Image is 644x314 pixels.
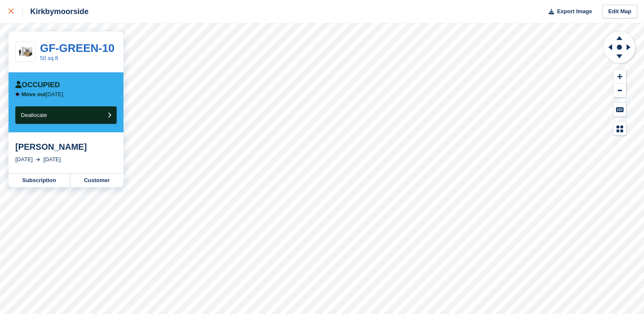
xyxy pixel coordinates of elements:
img: arrow-left-icn-90495f2de72eb5bd0bd1c3c35deca35cc13f817d75bef06ecd7c0b315636ce7e.svg [15,92,20,97]
div: [DATE] [15,155,33,164]
button: Map Legend [613,122,626,136]
div: Occupied [15,81,60,89]
a: 50 sq ft [40,55,58,61]
button: Zoom In [613,70,626,84]
a: GF-GREEN-10 [40,42,114,54]
a: Subscription [9,174,70,187]
span: Move out [22,91,46,97]
button: Keyboard Shortcuts [613,103,626,117]
div: [DATE] [43,155,61,164]
span: Deallocate [21,112,47,118]
a: Customer [70,174,123,187]
img: arrow-right-light-icn-cde0832a797a2874e46488d9cf13f60e5c3a73dbe684e267c42b8395dfbc2abf.svg [36,158,40,161]
div: [PERSON_NAME] [15,142,117,152]
button: Deallocate [15,106,117,124]
button: Export Image [544,5,592,19]
button: Zoom Out [613,84,626,98]
div: Kirkbymoorside [23,6,89,17]
a: Edit Map [602,5,637,19]
p: [DATE] [22,91,63,98]
span: Export Image [557,7,592,16]
img: 50-sqft-unit.jpg [16,45,35,60]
